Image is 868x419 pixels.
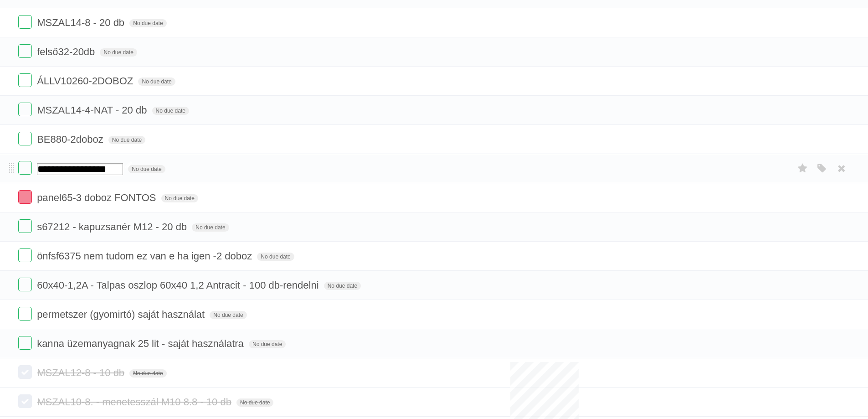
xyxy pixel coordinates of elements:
span: s67212 - kapuzsanér M12 - 20 db [37,221,189,233]
span: No due date [152,107,189,115]
span: BE880-2doboz [37,134,106,145]
span: No due date [161,194,198,202]
label: Done [18,248,32,262]
span: panel65-3 doboz FONTOS [37,192,158,203]
span: No due date [108,136,145,144]
label: Done [18,73,32,87]
span: önfsf6375 nem tudom ez van e ha igen -2 doboz [37,250,254,262]
label: Done [18,219,32,233]
label: Done [18,190,32,204]
span: No due date [324,282,361,290]
label: Done [18,132,32,145]
span: No due date [192,223,229,232]
span: MSZAL14-4-NAT - 20 db [37,104,149,116]
span: No due date [210,311,247,319]
span: ÁLLV10260-2DOBOZ [37,75,135,87]
label: Star task [794,161,812,176]
span: MSZAL10-8. - menetesszál M10 8.8 - 10 db [37,396,234,408]
label: Done [18,161,32,175]
span: permetszer (gyomirtó) saját használat [37,309,207,320]
span: No due date [100,48,137,57]
span: No due date [249,340,286,348]
label: Done [18,365,32,379]
span: No due date [138,78,175,86]
span: No due date [128,165,165,173]
span: No due date [257,253,294,261]
label: Done [18,307,32,321]
span: MSZAL12-8 - 10 db [37,367,127,378]
label: Done [18,44,32,58]
span: No due date [129,19,166,27]
span: MSZAL14-8 - 20 db [37,17,127,28]
label: Done [18,278,32,291]
span: kanna üzemanyagnak 25 lit - saját használatra [37,338,246,349]
span: felső32-20db [37,46,97,57]
span: 60x40-1,2A - Talpas oszlop 60x40 1,2 Antracit - 100 db-rendelni [37,279,321,291]
label: Done [18,336,32,350]
label: Done [18,394,32,408]
label: Done [18,15,32,29]
label: Done [18,103,32,116]
span: No due date [129,369,166,378]
span: No due date [236,398,273,407]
